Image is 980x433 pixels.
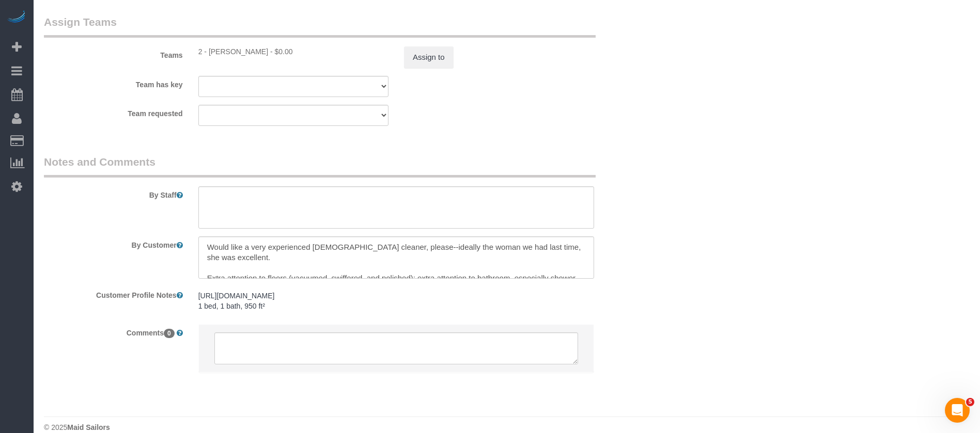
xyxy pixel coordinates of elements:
legend: Notes and Comments [44,154,596,178]
span: 5 [966,398,974,406]
span: 0 [164,329,175,338]
label: By Customer [36,236,191,250]
strong: Maid Sailors [67,423,110,431]
label: Comments [36,324,191,338]
div: 0 hours x $17.00/hour [198,46,388,57]
iframe: Intercom live chat [945,398,970,423]
label: Team requested [36,105,191,119]
label: By Staff [36,186,191,200]
pre: [URL][DOMAIN_NAME] 1 bed, 1 bath, 950 ft² [198,291,594,311]
div: © 2025 [44,422,970,432]
img: Automaid Logo [6,10,27,25]
label: Teams [36,46,191,60]
button: Assign to [404,46,454,68]
label: Customer Profile Notes [36,286,191,300]
label: Team has key [36,76,191,90]
legend: Assign Teams [44,14,596,38]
